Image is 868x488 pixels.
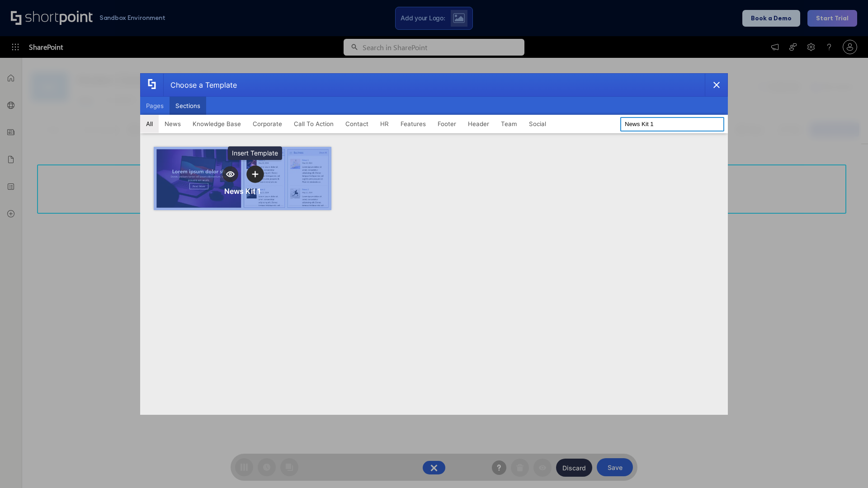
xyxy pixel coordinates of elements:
[163,74,237,96] div: Choose a Template
[495,115,523,133] button: Team
[140,97,170,115] button: Pages
[823,445,868,488] iframe: Chat Widget
[140,115,159,133] button: All
[140,73,728,415] div: template selector
[374,115,395,133] button: HR
[159,115,187,133] button: News
[187,115,247,133] button: Knowledge Base
[247,115,288,133] button: Corporate
[288,115,340,133] button: Call To Action
[462,115,495,133] button: Header
[395,115,432,133] button: Features
[340,115,374,133] button: Contact
[170,97,206,115] button: Sections
[523,115,552,133] button: Social
[620,117,724,131] input: Search
[224,187,261,196] div: News Kit 1
[432,115,462,133] button: Footer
